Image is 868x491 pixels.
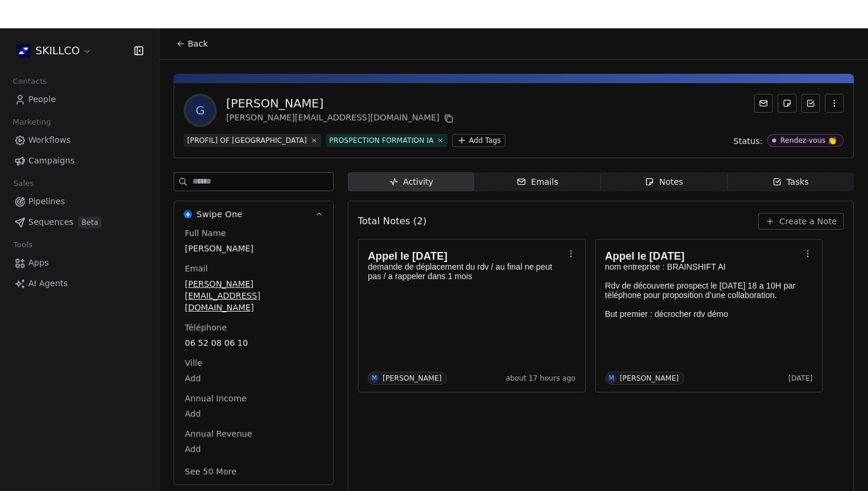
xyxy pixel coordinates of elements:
[186,96,214,125] span: G
[182,392,249,404] span: Annual Income
[772,176,809,188] div: Tasks
[78,217,102,228] span: Beta
[28,195,65,208] span: Pipelines
[178,461,244,482] button: See 50 More
[9,151,149,171] a: Campaigns
[452,134,505,147] button: Add Tags
[605,262,801,271] p: nom entreprise : BRAINSHIFT AI
[184,210,192,218] img: Swipe One
[185,337,322,349] span: 06 52 08 06 10
[174,227,333,485] div: Swipe OneSwipe One
[828,451,856,479] iframe: Intercom live chat
[645,176,683,188] div: Notes
[17,44,31,58] img: Skillco%20logo%20icon%20(2).png
[174,201,333,227] button: Swipe OneSwipe One
[368,262,564,281] p: demande de déplacement du rdv / au final ne peut pas / a rappeler dans 1 mois
[182,357,205,369] span: Ville
[758,213,844,230] button: Create a Note
[35,43,80,58] span: SKILLCO
[9,130,149,150] a: Workflows
[187,135,307,146] div: [PROFIL] OF [GEOGRAPHIC_DATA]
[9,212,149,232] a: SequencesBeta
[28,93,56,106] span: People
[9,274,149,293] a: AI Agents
[28,155,74,167] span: Campaigns
[8,113,56,131] span: Marketing
[28,216,73,228] span: Sequences
[185,278,322,313] span: [PERSON_NAME][EMAIL_ADDRESS][DOMAIN_NAME]
[182,322,229,333] span: Téléphone
[8,175,39,192] span: Sales
[169,33,215,54] button: Back
[605,250,801,262] h1: Appel le [DATE]
[8,236,37,254] span: Tools
[182,428,254,440] span: Annual Revenue
[28,277,68,290] span: AI Agents
[8,73,52,90] span: Contacts
[620,374,679,382] div: [PERSON_NAME]
[28,134,71,146] span: Workflows
[517,176,558,188] div: Emails
[182,263,210,274] span: Email
[329,135,434,146] div: PROSPECTION FORMATION IA
[226,95,456,112] div: [PERSON_NAME]
[14,41,94,61] button: SKILLCO
[185,408,322,420] span: Add
[9,192,149,211] a: Pipelines
[368,250,564,262] h1: Appel le [DATE]
[197,208,243,220] span: Swipe One
[605,281,801,300] p: Rdv de découverte prospect le [DATE] 18 a 10H par téléphone pour proposition d’une collaboration.
[188,38,208,50] span: Back
[383,374,442,382] div: [PERSON_NAME]
[28,257,49,269] span: Apps
[779,215,837,227] span: Create a Note
[9,253,149,273] a: Apps
[372,374,377,383] div: M
[780,136,837,145] div: Rendez-vous 👏
[788,374,812,383] span: [DATE]
[733,135,762,147] span: Status:
[226,112,456,126] div: [PERSON_NAME][EMAIL_ADDRESS][DOMAIN_NAME]
[9,90,149,109] a: People
[506,374,576,383] span: about 17 hours ago
[358,214,426,228] span: Total Notes (2)
[185,443,322,455] span: Add
[185,372,322,384] span: Add
[182,227,229,239] span: Full Name
[605,309,801,319] p: But premier : décrocher rdv démo
[609,374,614,383] div: M
[185,243,322,254] span: [PERSON_NAME]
